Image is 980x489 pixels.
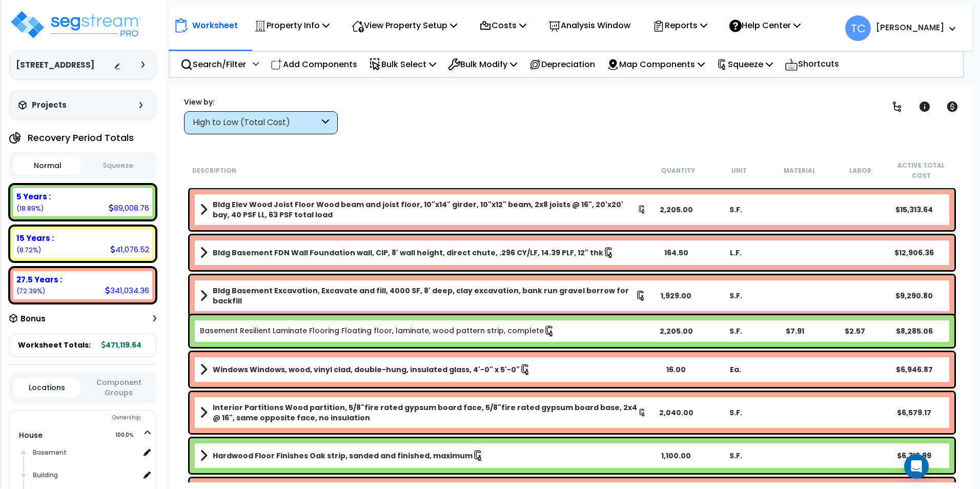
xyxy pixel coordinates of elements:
[369,57,436,71] p: Bulk Select
[729,18,801,32] p: Help Center
[884,326,944,336] div: $8,285.06
[16,60,94,70] h3: [STREET_ADDRESS]
[706,205,765,215] div: S.F.
[706,326,765,336] div: S.F.
[479,18,526,32] p: Costs
[646,407,706,418] div: 2,040.00
[706,291,765,301] div: S.F.
[785,57,839,72] p: Shortcuts
[9,9,142,40] img: logo_pro_r.png
[109,202,149,213] div: 89,008.76
[646,364,706,375] div: 16.00
[607,57,705,71] p: Map Components
[717,57,773,71] p: Squeeze
[16,287,45,295] small: (72.39%)
[16,233,54,243] b: 15 Years :
[200,199,646,220] a: Assembly Title
[192,167,236,175] small: Description
[16,246,41,254] small: (8.72%)
[646,205,706,215] div: 2,205.00
[213,286,636,306] b: Bldg Basement Excavation, Excavate and fill, 4000 SF, 8' deep, clay excavation, bank run gravel b...
[784,167,815,175] small: Material
[18,340,91,350] span: Worksheet Totals:
[16,191,51,202] b: 5 Years :
[646,326,706,336] div: 2,205.00
[115,429,142,441] span: 100.0%
[192,18,238,32] p: Worksheet
[825,326,884,336] div: $2.57
[652,18,707,32] p: Reports
[28,133,134,143] h4: Recovery Period Totals
[884,248,944,258] div: $12,906.36
[523,52,601,76] div: Depreciation
[13,378,80,397] button: Locations
[661,167,695,175] small: Quantity
[200,449,646,463] a: Assembly Title
[180,57,246,71] p: Search/Filter
[706,451,765,461] div: S.F.
[30,446,139,459] div: Basement
[101,340,141,350] b: 471,119.64
[904,454,929,479] div: Open Intercom Messenger
[213,451,473,461] b: Hardwood Floor Finishes Oak strip, sanded and finished, maximum
[352,18,457,32] p: View Property Setup
[21,315,46,323] h3: Bonus
[13,156,81,175] button: Normal
[105,285,149,296] div: 341,034.36
[884,291,944,301] div: $9,290.80
[897,161,945,180] small: Active Total Cost
[765,326,825,336] div: $7.91
[849,167,871,175] small: Labor
[213,248,603,258] b: Bldg Basement FDN Wall Foundation wall, CIP, 8' wall height, direct chute, .296 CY/LF, 14.39 PLF,...
[265,52,363,76] div: Add Components
[706,407,765,418] div: S.F.
[884,364,944,375] div: $6,946.87
[271,57,357,71] p: Add Components
[213,402,638,423] b: Interior Partitions Wood partition, 5/8"fire rated gypsum board face, 5/8"fire rated gypsum board...
[548,18,630,32] p: Analysis Window
[706,364,765,375] div: Ea.
[254,18,330,32] p: Property Info
[200,286,646,306] a: Assembly Title
[184,97,338,107] div: View by:
[731,167,747,175] small: Unit
[779,52,845,77] div: Shortcuts
[84,157,152,175] button: Squeeze
[200,325,555,336] a: Individual Item
[200,402,646,423] a: Assembly Title
[213,199,638,220] b: Bldg Elev Wood Joist Floor Wood beam and joist floor, 10"x14" girder, 10"x12" beam, 2x8 joists @ ...
[884,407,944,418] div: $6,579.17
[646,291,706,301] div: 1,929.00
[30,469,139,481] div: Building
[110,244,149,255] div: 41,076.52
[448,57,517,71] p: Bulk Modify
[32,100,67,110] h3: Projects
[884,205,944,215] div: $15,313.64
[884,451,944,461] div: $6,316.99
[213,364,520,375] b: Windows Windows, wood, vinyl clad, double-hung, insulated glass, 4'-0" x 5'-0"
[876,22,944,33] b: [PERSON_NAME]
[529,57,595,71] p: Depreciation
[86,377,152,398] button: Component Groups
[200,246,646,260] a: Assembly Title
[845,15,871,41] span: TC
[19,430,43,440] a: House 100.0%
[30,412,156,424] div: Ownership
[706,248,765,258] div: L.F.
[646,248,706,258] div: 164.50
[200,362,646,377] a: Assembly Title
[16,204,44,213] small: (18.89%)
[16,274,62,285] b: 27.5 Years :
[193,117,319,129] div: High to Low (Total Cost)
[646,451,706,461] div: 1,100.00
